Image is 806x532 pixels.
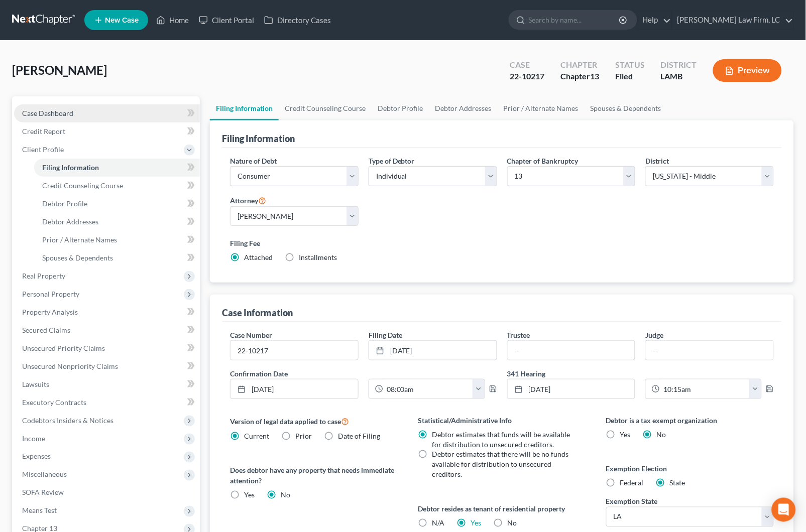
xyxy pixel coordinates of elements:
span: Spouses & Dependents [42,253,113,262]
span: Filing Information [42,163,99,172]
a: Credit Counseling Course [34,177,200,195]
label: Case Number [230,330,272,340]
span: Real Property [22,272,65,280]
span: Debtor estimates that funds will be available for distribution to unsecured creditors. [432,430,570,449]
span: Debtor estimates that there will be no funds available for distribution to unsecured creditors. [432,450,569,479]
label: Exemption Election [606,464,774,474]
a: Debtor Profile [34,195,200,213]
span: Debtor Addresses [42,217,98,226]
span: State [670,479,685,487]
span: New Case [105,17,139,24]
a: Unsecured Nonpriority Claims [14,357,200,375]
label: Debtor resides as tenant of residential property [418,504,586,514]
label: Debtor is a tax exempt organization [606,415,774,426]
label: Attorney [230,194,266,206]
a: Help [638,11,671,29]
span: No [508,519,517,527]
a: Home [151,11,194,29]
span: No [657,430,666,439]
input: -- [646,341,773,360]
a: Property Analysis [14,303,200,321]
a: Case Dashboard [14,104,200,122]
div: Chapter [560,59,599,71]
span: Codebtors Insiders & Notices [22,416,113,425]
a: Credit Counseling Course [279,96,372,120]
span: [PERSON_NAME] [12,63,107,77]
span: Attached [244,253,273,261]
a: Debtor Addresses [429,96,497,120]
label: Version of legal data applied to case [230,415,398,427]
span: Personal Property [22,290,79,298]
label: Filing Fee [230,238,774,248]
a: Lawsuits [14,375,200,393]
span: Date of Filing [338,432,380,440]
a: Yes [471,519,482,527]
a: Filing Information [210,96,279,120]
span: Means Test [22,506,57,515]
span: Secured Claims [22,326,70,334]
label: 341 Hearing [502,368,779,379]
div: Filed [615,71,645,82]
span: Unsecured Nonpriority Claims [22,362,118,370]
label: Statistical/Administrative Info [418,415,586,426]
span: Current [244,432,269,440]
a: Prior / Alternate Names [497,96,584,120]
span: Prior / Alternate Names [42,235,117,244]
a: Client Portal [194,11,259,29]
a: Credit Report [14,122,200,141]
span: Unsecured Priority Claims [22,344,105,352]
a: Unsecured Priority Claims [14,339,200,357]
span: Lawsuits [22,380,49,388]
input: Search by name... [529,11,621,29]
label: Filing Date [369,330,402,340]
a: Spouses & Dependents [584,96,667,120]
label: Trustee [507,330,530,340]
label: Judge [645,330,663,340]
label: Confirmation Date [225,368,502,379]
div: 22-10217 [510,71,544,82]
span: Debtor Profile [42,199,87,208]
span: Client Profile [22,145,64,154]
a: [PERSON_NAME] Law Firm, LC [672,11,793,29]
div: Open Intercom Messenger [772,498,796,522]
span: Executory Contracts [22,398,86,407]
input: Enter case number... [231,341,358,360]
div: LAMB [661,71,697,82]
span: Miscellaneous [22,470,67,479]
span: N/A [432,519,445,527]
span: Expenses [22,452,51,461]
label: Chapter of Bankruptcy [507,156,579,166]
span: Yes [244,491,255,499]
button: Preview [713,59,782,82]
a: Prior / Alternate Names [34,231,200,249]
a: Executory Contracts [14,393,200,412]
a: [DATE] [369,341,497,360]
div: Filing Information [222,132,295,145]
div: Case [510,59,544,71]
input: -- [508,341,635,360]
a: [DATE] [508,379,635,398]
a: Filing Information [34,159,200,177]
a: SOFA Review [14,484,200,502]
a: Spouses & Dependents [34,249,200,267]
div: Status [615,59,645,71]
label: District [645,156,669,166]
span: SOFA Review [22,488,64,497]
label: Does debtor have any property that needs immediate attention? [230,465,398,486]
span: Installments [299,253,337,261]
span: Credit Counseling Course [42,181,123,190]
a: Debtor Addresses [34,213,200,231]
input: -- : -- [660,379,750,398]
div: Case Information [222,307,293,319]
div: Chapter [560,71,599,82]
label: Type of Debtor [369,156,415,166]
label: Nature of Debt [230,156,277,166]
span: Prior [295,432,312,440]
span: Property Analysis [22,308,78,316]
span: Federal [620,479,644,487]
a: Secured Claims [14,321,200,339]
a: Debtor Profile [372,96,429,120]
span: Income [22,434,45,443]
span: Credit Report [22,127,65,136]
span: Yes [620,430,631,439]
